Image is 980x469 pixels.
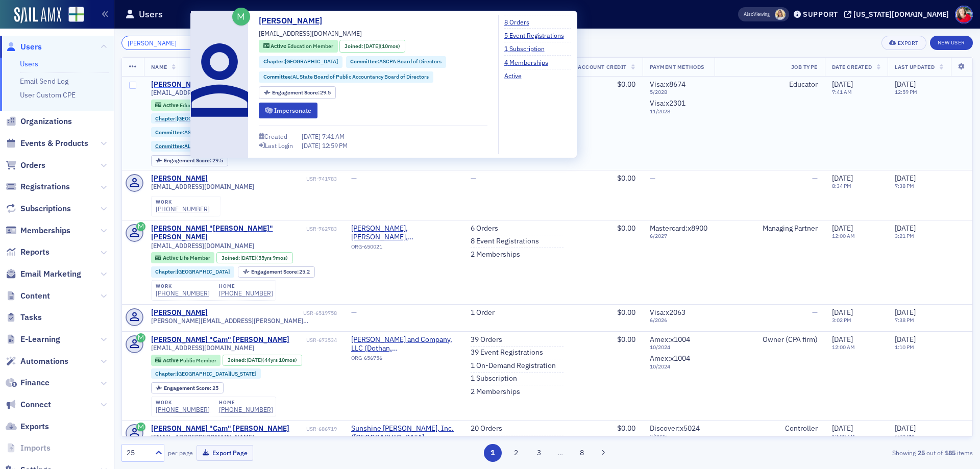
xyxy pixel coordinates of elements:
[151,252,215,263] div: Active: Active: Life Member
[895,343,914,351] time: 1:10 PM
[744,11,770,18] span: Viewing
[6,356,68,367] a: Automations
[156,289,210,297] div: [PHONE_NUMBER]
[504,31,572,40] a: 5 Event Registrations
[164,384,212,391] span: Engagement Score :
[6,312,42,323] a: Tasks
[553,448,568,457] span: …
[471,335,502,344] a: 39 Orders
[812,174,818,183] span: —
[228,357,247,363] span: Joined :
[617,308,635,317] span: $0.00
[259,103,317,118] button: Impersonate
[650,354,690,363] span: Amex : x1004
[219,406,273,413] div: [PHONE_NUMBER]
[471,250,520,259] a: 2 Memberships
[650,108,707,115] span: 11 / 2028
[617,335,635,344] span: $0.00
[272,89,321,96] span: Engagement Score :
[155,143,321,150] a: Committee:AL State Board of Public Accountancy Board of Directors
[504,58,556,67] a: 4 Memberships
[351,224,456,242] a: [PERSON_NAME], [PERSON_NAME], [GEOGRAPHIC_DATA], [PERSON_NAME], PC (Mountain Brk, [GEOGRAPHIC_DATA])
[722,224,818,233] div: Managing Partner
[722,335,818,344] div: Owner (CPA firm)
[121,36,219,50] input: Search…
[484,444,502,462] button: 1
[471,374,517,383] a: 1 Subscription
[617,424,635,433] span: $0.00
[20,138,88,149] span: Events & Products
[20,225,70,236] span: Memberships
[238,266,315,278] div: Engagement Score: 25.2
[180,254,210,261] span: Life Member
[291,426,337,432] div: USR-686719
[6,160,45,171] a: Orders
[209,310,337,316] div: USR-6519758
[287,42,333,50] span: Education Member
[156,406,210,413] a: [PHONE_NUMBER]
[151,89,254,96] span: [EMAIL_ADDRESS][DOMAIN_NAME]
[650,317,707,324] span: 6 / 2026
[151,368,261,379] div: Chapter:
[155,102,225,108] a: Active Education Member
[155,115,230,122] a: Chapter:[GEOGRAPHIC_DATA]
[151,63,167,70] span: Name
[139,8,163,20] h1: Users
[151,224,305,242] div: [PERSON_NAME] "[PERSON_NAME]" [PERSON_NAME]
[351,335,456,353] span: Metcalf and Company, LLC (Dothan, AL)
[247,356,262,363] span: [DATE]
[895,335,916,344] span: [DATE]
[263,42,333,51] a: Active Education Member
[156,205,210,213] a: [PHONE_NUMBER]
[20,334,60,345] span: E-Learning
[351,243,456,254] div: ORG-650021
[744,11,753,17] div: Also
[504,17,537,27] a: 8 Orders
[151,183,254,190] span: [EMAIL_ADDRESS][DOMAIN_NAME]
[339,40,405,53] div: Joined: 2024-11-26 00:00:00
[6,225,70,236] a: Memberships
[6,399,51,410] a: Connect
[247,357,297,363] div: (44yrs 10mos)
[155,268,177,275] span: Chapter :
[895,316,914,324] time: 7:38 PM
[263,58,285,65] span: Chapter :
[832,174,853,183] span: [DATE]
[898,40,919,46] div: Export
[151,80,208,89] a: [PERSON_NAME]
[151,382,224,393] div: Engagement Score: 25
[943,448,957,457] strong: 185
[350,58,379,65] span: Committee :
[20,41,42,53] span: Users
[832,63,872,70] span: Date Created
[155,129,184,136] span: Committee :
[6,377,50,388] a: Finance
[155,115,177,122] span: Chapter :
[650,363,707,370] span: 10 / 2024
[151,344,254,352] span: [EMAIL_ADDRESS][DOMAIN_NAME]
[916,448,926,457] strong: 25
[471,308,495,317] a: 1 Order
[617,80,635,89] span: $0.00
[895,433,914,440] time: 6:02 PM
[259,86,336,99] div: Engagement Score: 29.5
[345,42,364,51] span: Joined :
[322,141,348,150] span: 12:59 PM
[151,335,289,344] a: [PERSON_NAME] "Cam" [PERSON_NAME]
[507,444,525,462] button: 2
[895,232,914,239] time: 3:21 PM
[219,289,273,297] a: [PHONE_NUMBER]
[263,58,338,66] a: Chapter:[GEOGRAPHIC_DATA]
[251,269,310,275] div: 25.2
[351,174,357,183] span: —
[895,80,916,89] span: [DATE]
[6,246,50,258] a: Reports
[264,134,287,139] div: Created
[216,252,293,263] div: Joined: 1969-12-18 00:00:00
[263,73,292,80] span: Committee :
[61,7,84,24] a: View Homepage
[302,141,322,150] span: [DATE]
